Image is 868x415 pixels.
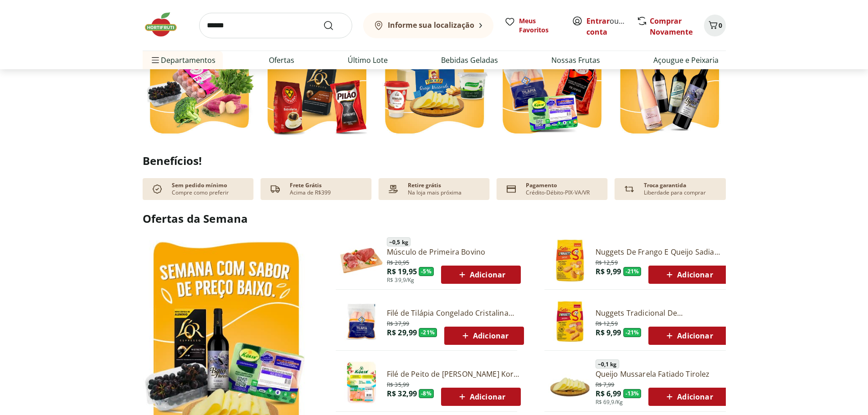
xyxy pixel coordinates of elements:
[290,182,322,189] p: Frete Grátis
[387,369,521,379] a: Filé de Peito de [PERSON_NAME] Korin 600g
[408,189,462,196] p: Na loja mais próxima
[596,369,729,379] a: Queijo Mussarela Fatiado Tirolez
[387,308,524,318] a: Filé de Tilápia Congelado Cristalina 400g
[457,391,505,402] span: Adicionar
[387,379,409,389] span: R$ 35,99
[596,379,615,389] span: R$ 7,99
[551,55,600,66] a: Nossas Frutas
[323,20,345,31] button: Submit Search
[199,13,352,38] input: search
[172,182,227,189] p: Sem pedido mínimo
[623,389,642,398] span: - 13 %
[339,300,383,343] img: Filé de Tilápia Congelado Cristalina 400g
[460,330,508,341] span: Adicionar
[664,330,713,341] span: Adicionar
[719,21,722,30] span: 0
[339,361,383,405] img: Filé de Peito de Frango Congelado Korin 600g
[586,16,610,26] a: Entrar
[596,359,619,369] span: ~ 0,1 kg
[623,328,642,337] span: - 21 %
[504,182,519,196] img: card
[408,182,441,189] p: Retire grátis
[387,389,417,399] span: R$ 32,99
[339,239,383,282] img: Músculo de Primeira Bovino
[441,55,498,66] a: Bebidas Geladas
[644,182,686,189] p: Troca garantida
[596,318,618,328] span: R$ 12,59
[622,182,637,196] img: Devolução
[387,237,411,246] span: ~ 0,5 kg
[650,16,693,37] a: Comprar Novamente
[150,182,164,196] img: check
[664,391,713,402] span: Adicionar
[648,266,728,284] button: Adicionar
[444,327,524,345] button: Adicionar
[387,328,417,338] span: R$ 29,99
[586,15,627,37] span: ou
[623,267,642,276] span: - 21 %
[596,389,621,399] span: R$ 6,99
[150,49,161,71] button: Menu
[290,189,331,196] p: Acima de R$399
[526,189,590,196] p: Crédito-Débito-PIX-VA/VR
[387,257,409,266] span: R$ 20,95
[504,16,561,35] a: Meus Favoritos
[526,182,557,189] p: Pagamento
[387,247,521,257] a: Músculo de Primeira Bovino
[596,257,618,266] span: R$ 12,59
[441,388,521,406] button: Adicionar
[644,189,706,196] p: Liberdade para comprar
[519,16,561,35] span: Meus Favoritos
[596,308,729,318] a: Nuggets Tradicional De [PERSON_NAME] - 300G
[596,399,623,406] span: R$ 69,9/Kg
[363,13,493,38] button: Informe sua localização
[586,16,637,37] a: Criar conta
[648,327,728,345] button: Adicionar
[172,189,229,196] p: Compre como preferir
[596,247,729,257] a: Nuggets De Frango E Queijo Sadia 300G
[387,318,409,328] span: R$ 37,99
[268,182,282,196] img: truck
[596,328,621,338] span: R$ 9,99
[348,55,388,66] a: Último Lote
[548,361,592,405] img: Principal
[704,15,726,36] button: Carrinho
[388,20,474,30] b: Informe sua localização
[648,388,728,406] button: Adicionar
[653,55,719,66] a: Açougue e Peixaria
[150,49,216,71] span: Departamentos
[548,239,592,282] img: Nuggets de Frango e Queijo Sadia 300g
[419,328,437,337] span: - 21 %
[143,211,726,226] h2: Ofertas da Semana
[387,277,415,284] span: R$ 39,9/Kg
[441,266,521,284] button: Adicionar
[143,154,726,167] h2: Benefícios!
[269,55,294,66] a: Ofertas
[387,266,417,277] span: R$ 19,95
[143,11,188,38] img: Hortifruti
[457,269,505,280] span: Adicionar
[386,182,401,196] img: payment
[419,389,434,398] span: - 8 %
[596,266,621,277] span: R$ 9,99
[419,267,434,276] span: - 5 %
[664,269,713,280] span: Adicionar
